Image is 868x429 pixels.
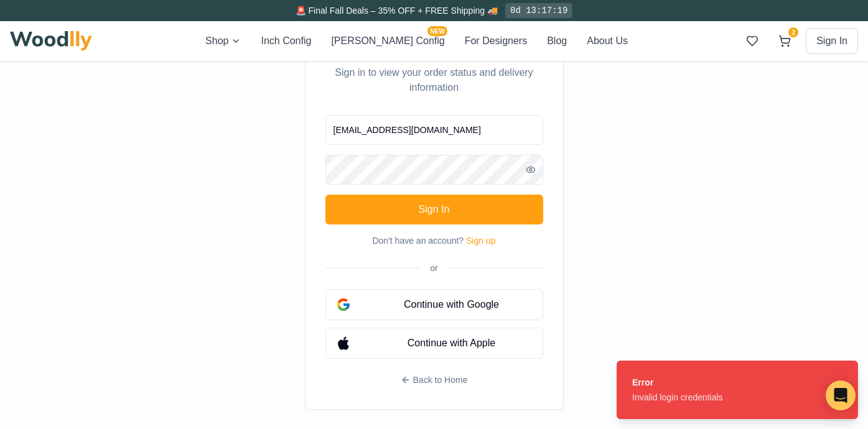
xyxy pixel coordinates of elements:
[10,31,92,51] img: Woodlly
[325,65,543,95] p: Sign in to view your order status and delivery information
[466,234,495,247] button: Sign up
[587,34,628,48] button: About Us
[547,34,567,48] button: Blog
[361,328,543,358] div: Continue with Apple
[361,290,543,320] div: Continue with Google
[325,328,543,359] button: Continue with Apple
[325,289,543,320] button: Continue with Google
[806,28,858,54] button: Sign In
[430,262,437,274] span: or
[261,34,311,48] button: Inch Config
[325,234,543,247] p: Don't have an account?
[465,34,527,48] button: For Designers
[788,27,798,37] span: 2
[296,6,498,16] span: 🚨 Final Fall Deals – 35% OFF + FREE Shipping 🚚
[325,195,543,224] button: Sign In
[632,376,723,389] div: Error
[826,381,856,410] div: Open Intercom Messenger
[331,34,444,48] button: [PERSON_NAME] ConfigNEW
[325,115,543,145] input: Email address
[401,374,468,386] button: Back to Home
[632,391,723,404] div: Invalid login credentials
[773,30,796,52] button: 2
[427,26,447,36] span: NEW
[505,3,572,18] div: 0d 13:17:19
[205,34,241,48] button: Shop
